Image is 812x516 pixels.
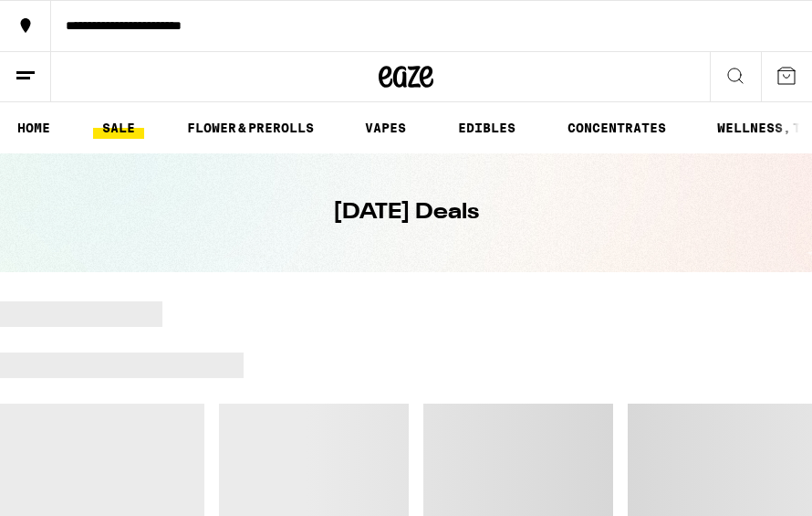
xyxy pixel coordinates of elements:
[93,117,144,139] a: SALE
[356,117,415,139] a: VAPES
[333,197,479,228] h1: [DATE] Deals
[558,117,675,139] a: CONCENTRATES
[178,117,323,139] a: FLOWER & PREROLLS
[449,117,525,139] a: EDIBLES
[8,117,59,139] a: HOME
